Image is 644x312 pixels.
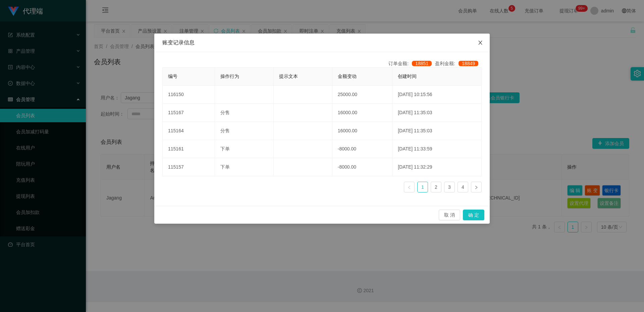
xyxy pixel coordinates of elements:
[332,158,392,176] td: -8000.00
[392,140,482,158] td: [DATE] 11:33:59
[215,140,274,158] td: 下单
[392,86,482,104] td: [DATE] 10:15:56
[163,104,215,122] td: 115167
[471,182,482,192] li: 下一页
[431,182,441,192] a: 2
[279,74,298,79] span: 提示文本
[163,140,215,158] td: 115161
[458,182,468,192] a: 4
[435,60,482,67] div: 盈利金额:
[332,140,392,158] td: -8000.00
[332,104,392,122] td: 16000.00
[444,182,455,192] li: 3
[392,158,482,176] td: [DATE] 11:32:29
[412,61,432,66] span: 18851
[162,39,482,46] div: 账变记录信息
[439,210,460,220] button: 取 消
[215,122,274,140] td: 分售
[458,182,468,192] li: 4
[163,86,215,104] td: 116150
[388,60,435,67] div: 订单金额:
[417,182,428,192] li: 1
[220,74,239,79] span: 操作行为
[444,182,454,192] a: 3
[338,74,357,79] span: 金额变动
[332,86,392,104] td: 25000.00
[478,40,483,45] i: 图标: close
[332,122,392,140] td: 16000.00
[168,74,177,79] span: 编号
[474,185,478,189] i: 图标: right
[404,182,415,192] li: 上一页
[163,122,215,140] td: 115164
[459,61,478,66] span: 18849
[407,185,411,189] i: 图标: left
[418,182,428,192] a: 1
[392,122,482,140] td: [DATE] 11:35:03
[392,104,482,122] td: [DATE] 11:35:03
[431,182,441,192] li: 2
[163,158,215,176] td: 115157
[471,34,490,52] button: Close
[463,210,484,220] button: 确 定
[215,158,274,176] td: 下单
[398,74,417,79] span: 创建时间
[215,104,274,122] td: 分售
